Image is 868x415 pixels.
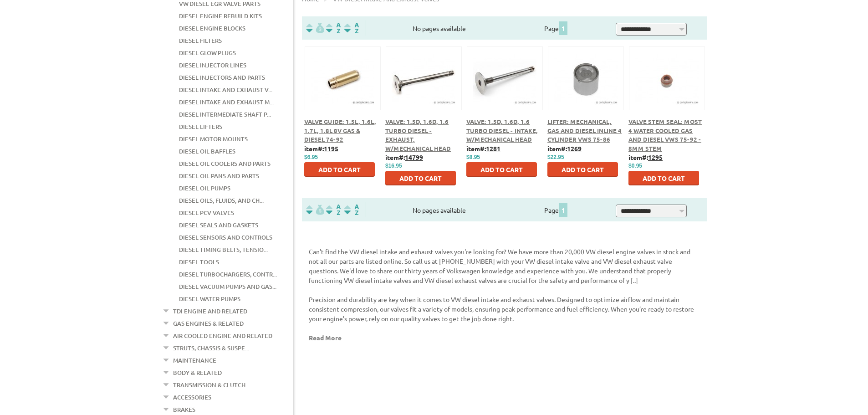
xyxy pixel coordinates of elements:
u: 1195 [324,144,338,153]
img: filterpricelow.svg [306,23,324,33]
span: $6.95 [304,154,318,160]
a: Diesel Engine Blocks [179,22,245,34]
span: $8.95 [466,154,480,160]
a: Diesel Sensors and Controls [179,231,272,243]
a: Maintenance [173,354,216,366]
span: Add to Cart [562,165,604,174]
a: Diesel Oil Pumps [179,182,230,194]
span: $16.95 [385,163,402,169]
a: Transmission & Clutch [173,379,245,391]
a: Air Cooled Engine and Related [173,330,272,342]
a: Diesel Turbochargers, Contr... [179,268,277,280]
div: Page [513,20,600,36]
a: Valve Guide: 1.5L, 1.6L, 1.7L, 1.8L 8V Gas & Diesel 74-92 [304,118,376,143]
b: item#: [385,153,423,161]
img: Sort by Sales Rank [342,23,361,33]
b: item#: [466,144,500,153]
a: Valve: 1.5D, 1.6D, 1.6 Turbo Diesel - Exhaust, w/Mechanical Head [385,118,451,152]
button: Add to Cart [304,162,375,177]
a: Diesel Oils, Fluids, and Ch... [179,195,264,206]
button: Add to Cart [547,162,618,177]
button: Add to Cart [466,162,537,177]
span: $0.95 [628,163,642,169]
a: Gas Engines & Related [173,318,244,329]
a: Diesel Intake and Exhaust M... [179,96,274,108]
b: item#: [547,144,582,153]
a: Diesel Oil Pans and Parts [179,170,259,182]
div: Page [513,202,600,217]
span: Add to Cart [643,174,685,182]
a: Diesel Oil Baffles [179,145,235,157]
a: Diesel Oil Coolers and Parts [179,158,271,169]
a: Diesel Glow Plugs [179,47,236,59]
a: Body & Related [173,367,222,379]
a: Lifter: Mechanical, Gas and Diesel Inline 4 cylinder VWs 75-86 [547,118,622,143]
button: Add to Cart [385,171,456,185]
a: Diesel Timing Belts, Tensio... [179,244,268,256]
p: Precision and durability are key when it comes to VW diesel intake and exhaust valves. Designed t... [309,295,700,323]
a: TDI Engine and Related [173,305,247,317]
span: 1 [559,203,567,217]
span: 1 [559,21,567,35]
button: Add to Cart [628,171,699,185]
img: Sort by Headline [324,205,342,215]
u: 1295 [648,153,663,161]
u: 14799 [405,153,423,161]
a: Diesel Vacuum Pumps and Gas... [179,281,276,292]
a: Diesel Injector Lines [179,59,246,71]
a: Valve: 1.5D, 1.6D, 1.6 Turbo Diesel - Intake, w/Mechanical Head [466,118,538,143]
a: Diesel Engine Rebuild Kits [179,10,262,22]
a: Diesel Water Pumps [179,293,240,305]
a: Diesel PCV Valves [179,207,234,219]
span: Add to Cart [318,165,361,174]
img: Sort by Sales Rank [342,205,361,215]
a: Diesel Intake and Exhaust V... [179,84,272,96]
div: No pages available [366,205,513,215]
u: 1281 [486,144,500,153]
p: Can't find the VW diesel intake and exhaust valves you're looking for? We have more than 20,000 V... [309,247,700,285]
u: 1269 [567,144,582,153]
b: item#: [628,153,663,161]
a: Diesel Injectors and Parts [179,72,265,83]
a: Diesel Intermediate Shaft P... [179,108,271,120]
a: Diesel Filters [179,35,222,46]
a: Diesel Seals and Gaskets [179,219,258,231]
a: Valve Stem Seal: Most 4 Water Cooled Gas and Diesel VWs 75-92 - 8mm Stem [628,118,702,152]
a: Diesel Motor Mounts [179,133,248,145]
b: item#: [304,144,338,153]
div: No pages available [366,24,513,33]
a: Diesel Tools [179,256,219,268]
span: $22.95 [547,154,564,160]
img: Sort by Headline [324,23,342,33]
span: Add to Cart [480,165,523,174]
a: Diesel Lifters [179,121,222,133]
img: filterpricelow.svg [306,205,324,215]
a: Read More [309,333,342,342]
span: Add to Cart [399,174,442,182]
a: Struts, Chassis & Suspe... [173,342,249,354]
a: Accessories [173,391,211,403]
